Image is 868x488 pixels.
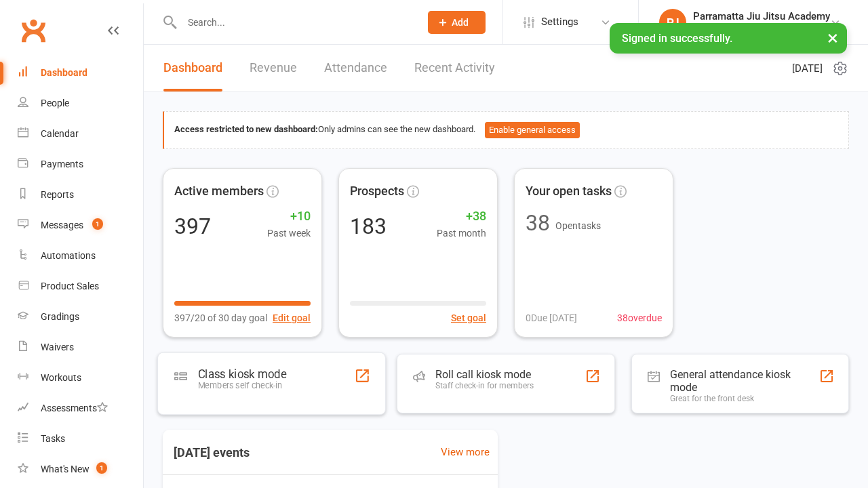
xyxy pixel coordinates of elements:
[41,98,69,108] div: People
[96,462,107,474] span: 1
[659,9,686,36] div: PJ
[324,45,387,91] a: Attendance
[18,454,143,485] a: What's New1
[526,212,550,234] div: 38
[617,310,662,325] span: 38 overdue
[41,311,79,322] div: Gradings
[18,271,143,302] a: Product Sales
[437,226,486,241] span: Past month
[18,119,143,149] a: Calendar
[452,17,469,28] span: Add
[18,180,143,210] a: Reports
[350,216,387,237] div: 183
[163,441,260,465] h3: [DATE] events
[526,182,612,201] span: Your open tasks
[41,67,87,78] div: Dashboard
[174,124,318,134] strong: Access restricted to new dashboard:
[41,159,83,169] div: Payments
[18,332,143,363] a: Waivers
[18,363,143,393] a: Workouts
[18,88,143,119] a: People
[441,444,490,460] a: View more
[92,218,103,230] span: 1
[435,368,534,381] div: Roll call kiosk mode
[485,122,580,138] button: Enable general access
[273,310,311,325] button: Edit goal
[163,45,222,91] a: Dashboard
[41,128,79,139] div: Calendar
[437,207,486,226] span: +38
[16,14,50,47] a: Clubworx
[428,11,486,34] button: Add
[41,281,99,291] div: Product Sales
[41,433,65,444] div: Tasks
[41,464,90,474] div: What's New
[267,207,311,226] span: +10
[414,45,495,91] a: Recent Activity
[435,381,534,390] div: Staff check-in for members
[821,23,845,52] button: ×
[18,393,143,424] a: Assessments
[198,380,286,390] div: Members self check-in
[18,210,143,241] a: Messages 1
[267,226,311,241] span: Past week
[526,310,577,325] span: 0 Due [DATE]
[18,149,143,180] a: Payments
[350,182,404,201] span: Prospects
[792,60,823,77] span: [DATE]
[41,189,74,200] div: Reports
[18,302,143,332] a: Gradings
[451,310,486,325] button: Set goal
[198,367,286,380] div: Class kiosk mode
[41,250,96,261] div: Automations
[41,403,108,413] div: Assessments
[174,310,267,325] span: 397/20 of 30 day goal
[174,182,264,201] span: Active members
[541,7,578,37] span: Settings
[174,122,838,138] div: Only admins can see the new dashboard.
[41,342,74,352] div: Waivers
[18,58,143,88] a: Dashboard
[18,241,143,271] a: Automations
[41,372,81,383] div: Workouts
[670,394,819,403] div: Great for the front desk
[693,10,830,22] div: Parramatta Jiu Jitsu Academy
[250,45,297,91] a: Revenue
[41,220,83,230] div: Messages
[174,216,211,237] div: 397
[622,32,732,45] span: Signed in successfully.
[18,424,143,454] a: Tasks
[693,22,830,35] div: Parramatta Jiu Jitsu Academy
[178,13,410,32] input: Search...
[555,220,601,231] span: Open tasks
[670,368,819,394] div: General attendance kiosk mode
